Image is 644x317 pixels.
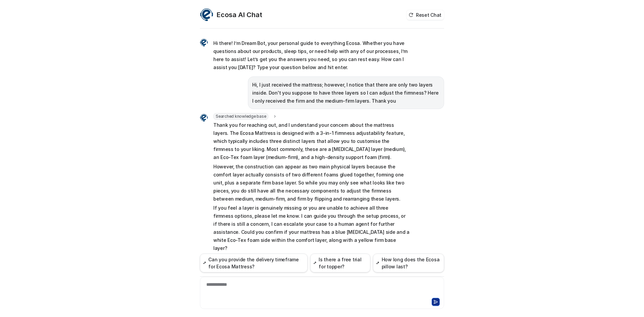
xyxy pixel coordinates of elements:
p: If you feel a layer is genuinely missing or you are unable to achieve all three firmness options,... [213,204,410,252]
img: Widget [200,114,208,122]
p: Hi, I just received the mattress; however, I notice that there are only two layers inside. Don't ... [252,81,440,105]
h2: Ecosa AI Chat [217,10,262,19]
img: Widget [200,8,213,21]
p: Hi there! I’m Dream Bot, your personal guide to everything Ecosa. Whether you have questions abou... [213,39,410,71]
button: How long does the Ecosa pillow last? [373,254,444,272]
span: Searched knowledge base [213,113,268,120]
button: Can you provide the delivery timeframe for Ecosa Mattress? [200,254,308,272]
img: Widget [200,39,208,47]
p: Thank you for reaching out, and I understand your concern about the mattress layers. The Ecosa Ma... [213,121,410,161]
button: Reset Chat [407,10,444,20]
p: However, the construction can appear as two main physical layers because the comfort layer actual... [213,163,410,203]
button: Is there a free trial for topper? [310,254,370,272]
